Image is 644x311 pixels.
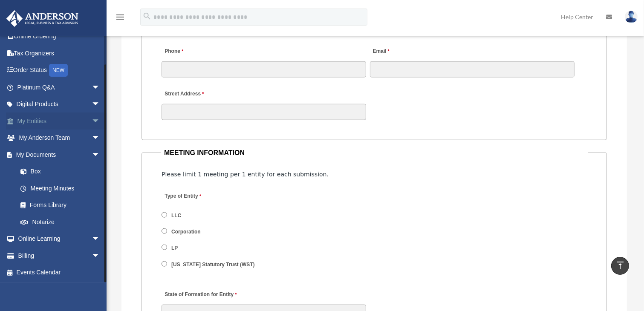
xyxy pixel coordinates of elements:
[92,130,109,147] span: arrow_drop_down
[4,10,81,27] img: Anderson Advisors Platinum Portal
[6,62,113,79] a: Order StatusNEW
[611,257,629,275] a: vertical_align_top
[6,45,113,62] a: Tax Organizers
[6,230,113,248] a: Online Learningarrow_drop_down
[169,261,258,268] label: [US_STATE] Statutory Trust (WST)
[625,11,638,23] img: User Pic
[6,28,113,45] a: Online Ordering
[162,88,243,100] label: Street Address
[162,46,185,57] label: Phone
[162,289,239,301] label: State of Formation for Entity
[6,146,113,163] a: My Documentsarrow_drop_down
[6,130,113,147] a: My Anderson Teamarrow_drop_down
[162,171,329,178] span: Please limit 1 meeting per 1 entity for each submission.
[115,15,125,22] a: menu
[92,146,109,164] span: arrow_drop_down
[12,180,109,197] a: Meeting Minutes
[12,197,113,214] a: Forms Library
[169,228,204,236] label: Corporation
[161,147,588,159] legend: MEETING INFORMATION
[92,112,109,130] span: arrow_drop_down
[6,112,113,130] a: My Entitiesarrow_drop_down
[92,79,109,96] span: arrow_drop_down
[6,264,113,281] a: Events Calendar
[92,247,109,265] span: arrow_drop_down
[6,79,113,96] a: Platinum Q&Aarrow_drop_down
[162,191,243,202] label: Type of Entity
[169,212,185,219] label: LLC
[49,64,68,77] div: NEW
[370,46,392,57] label: Email
[142,12,152,21] i: search
[115,12,125,22] i: menu
[6,247,113,264] a: Billingarrow_drop_down
[615,260,625,271] i: vertical_align_top
[92,96,109,113] span: arrow_drop_down
[12,163,113,180] a: Box
[92,230,109,248] span: arrow_drop_down
[6,96,113,113] a: Digital Productsarrow_drop_down
[169,245,181,252] label: LP
[12,213,113,230] a: Notarize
